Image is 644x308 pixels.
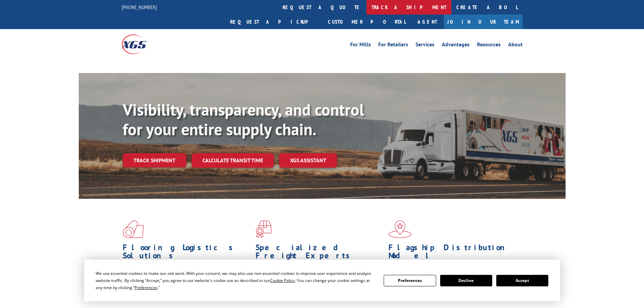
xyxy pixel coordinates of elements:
[508,42,523,49] a: About
[270,278,295,283] span: Cookie Policy
[192,153,274,168] a: Calculate transit time
[256,243,383,263] h1: Specialized Freight Experts
[84,260,560,301] div: Cookie Consent Prompt
[135,285,158,290] span: Preferences
[123,243,251,263] h1: Flooring Logistics Solutions
[279,153,337,168] a: XGS ASSISTANT
[415,42,434,49] a: Services
[477,42,501,49] a: Resources
[440,275,492,286] button: Decline
[256,220,271,238] img: xgs-icon-focused-on-flooring-red
[123,220,144,238] img: xgs-icon-total-supply-chain-intelligence-red
[388,243,516,263] h1: Flagship Distribution Model
[350,42,371,49] a: For Mills
[496,275,548,286] button: Accept
[444,15,523,29] a: Join Our Team
[384,275,436,286] button: Preferences
[123,99,364,140] b: Visibility, transparency, and control for your entire supply chain.
[123,153,186,167] a: Track shipment
[442,42,470,49] a: Advantages
[225,15,323,29] a: Request a pickup
[96,270,376,291] div: We use essential cookies to make our site work. With your consent, we may also use non-essential ...
[378,42,408,49] a: For Retailers
[388,220,412,238] img: xgs-icon-flagship-distribution-model-red
[411,15,444,29] a: Agent
[122,4,157,10] a: [PHONE_NUMBER]
[323,15,411,29] a: Customer Portal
